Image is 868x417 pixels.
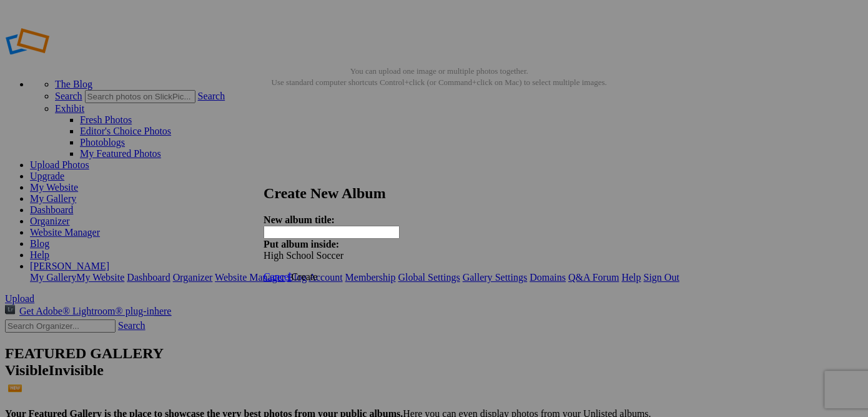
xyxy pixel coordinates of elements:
[264,185,594,202] h2: Create New Album
[264,214,335,225] strong: New album title:
[291,271,317,282] span: Create
[264,250,343,261] span: High School Soccer
[264,271,291,282] a: Cancel
[264,239,339,249] strong: Put album inside:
